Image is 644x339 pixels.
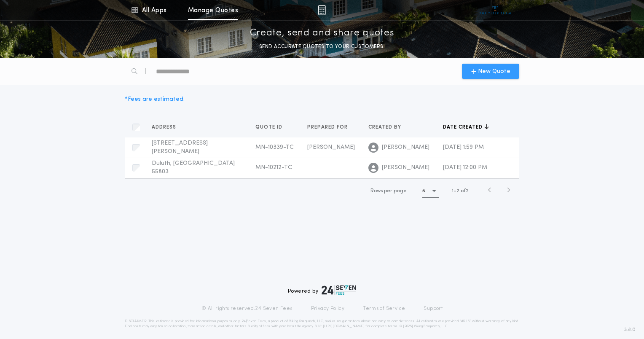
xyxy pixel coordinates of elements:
[255,164,292,171] span: MN-10212-TC
[443,144,484,151] span: [DATE] 1:59 PM
[478,67,510,76] span: New Quote
[152,140,208,155] span: [STREET_ADDRESS][PERSON_NAME]
[461,187,469,195] span: of 2
[382,143,429,152] span: [PERSON_NAME]
[318,5,326,15] img: img
[422,184,439,198] button: 5
[125,95,185,104] div: * Fees are estimated.
[125,319,519,329] p: DISCLAIMER: This estimate is provided for informational purposes only. 24|Seven Fees, a product o...
[624,326,636,334] span: 3.8.0
[443,123,489,132] button: Date created
[311,305,345,312] a: Privacy Policy
[201,305,292,312] p: © All rights reserved. 24|Seven Fees
[152,124,178,131] span: Address
[323,325,365,328] a: [URL][DOMAIN_NAME]
[443,124,484,131] span: Date created
[480,6,511,14] img: vs-icon
[307,124,349,131] span: Prepared for
[424,305,443,312] a: Support
[322,285,356,295] img: logo
[462,64,519,79] button: New Quote
[152,123,182,132] button: Address
[255,144,294,151] span: MN-10339-TC
[370,188,408,194] span: Rows per page:
[382,164,429,172] span: [PERSON_NAME]
[368,123,408,132] button: Created by
[288,285,356,295] div: Powered by
[363,305,405,312] a: Terms of Service
[443,164,487,171] span: [DATE] 12:00 PM
[250,27,394,40] p: Create, send and share quotes
[452,188,453,194] span: 1
[255,124,284,131] span: Quote ID
[307,144,355,151] span: [PERSON_NAME]
[422,187,425,195] h1: 5
[255,123,289,132] button: Quote ID
[368,124,403,131] span: Created by
[259,43,385,51] p: SEND ACCURATE QUOTES TO YOUR CUSTOMERS.
[456,188,459,194] span: 2
[152,160,235,175] span: Duluth, [GEOGRAPHIC_DATA] 55803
